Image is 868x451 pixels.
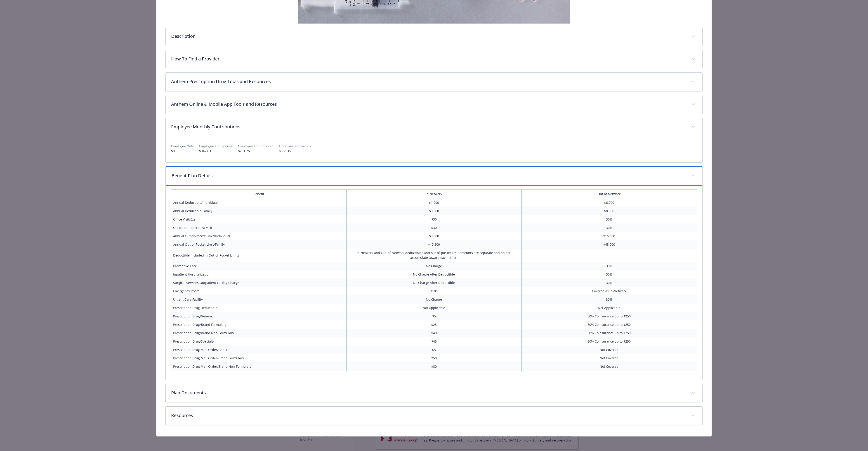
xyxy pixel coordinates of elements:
[347,215,522,223] td: $30
[171,345,347,354] td: Prescription Drug Mail Order/Generic
[521,232,697,240] td: $16,000
[347,345,522,354] td: $5
[521,354,697,362] td: Not Covered
[171,320,347,329] td: Prescription Drug/Brand Formulary
[171,389,686,396] p: Plan Documents
[171,249,347,262] td: Deductible Included in Out-of-Pocket Limits
[521,362,697,371] td: Not Covered
[521,345,697,354] td: Not Covered
[166,186,702,380] div: Benefit Plan Details
[347,312,522,320] td: $5
[347,354,522,362] td: $50
[521,198,697,207] td: $6,000
[166,407,702,425] div: Resources
[521,337,697,345] td: 50% Coinsurance up to $250
[521,287,697,295] td: Covered as In-Network
[347,295,522,304] td: No Charge
[347,304,522,312] td: Not Applicable
[521,223,697,232] td: 30%
[521,329,697,337] td: 50% Coinsurance up to $250
[347,337,522,345] td: $45
[171,337,347,345] td: Prescription Drug/Specialty
[171,312,347,320] td: Prescription Drug/Generic
[171,295,347,304] td: Urgent Care Facility
[347,198,522,207] td: $1,000
[347,232,522,240] td: $3,500
[171,304,347,312] td: Prescription Drug Deductible
[171,278,347,287] td: Surgical Services Outpatient Facility Charge
[171,190,347,198] th: Benefit
[166,384,702,403] div: Plan Documents
[347,278,522,287] td: No Charge After Deductible
[347,207,522,215] td: $3,000
[171,55,686,62] p: How To Find a Provider
[279,149,311,153] p: $608.36
[521,190,697,198] th: Out of Network
[166,27,702,46] div: Description
[171,270,347,278] td: Inpatient Hospitalization
[171,329,347,337] td: Prescription Drug/Brand Non-Formulary
[172,172,686,179] p: Benefit Plan Details
[171,362,347,371] td: Prescription Drug Mail Order/Brand Non-Formulary
[347,240,522,249] td: $10,200
[171,215,347,223] td: Office Visit/Exam
[171,33,686,40] p: Description
[521,270,697,278] td: 30%
[171,149,194,153] p: $0
[521,240,697,249] td: $48,000
[521,304,697,312] td: Not Applicable
[171,412,686,419] p: Resources
[238,149,274,153] p: $231.76
[171,198,347,207] td: Annual Deductible/Individual
[199,144,233,149] p: Employee and Spouse
[166,50,702,69] div: How To Find a Provider
[199,149,233,153] p: $347.63
[347,287,522,295] td: $100
[279,144,311,149] p: Employee and Family
[521,262,697,270] td: 30%
[171,101,686,108] p: Anthem Online & Mobile App Tools and Resources
[171,78,686,85] p: Anthem Prescription Drug Tools and Resources
[347,270,522,278] td: No Charge After Deductible
[521,278,697,287] td: 30%
[166,166,702,186] div: Benefit Plan Details
[347,320,522,329] td: $25
[521,320,697,329] td: 50% Coinsurance up to $250
[166,73,702,91] div: Anthem Prescription Drug Tools and Resources
[171,262,347,270] td: Preventive Care
[171,207,347,215] td: Annual Deductible/Family
[347,190,522,198] th: In Network
[171,223,347,232] td: Outpatient Specialist Visit
[521,215,697,223] td: 30%
[238,144,274,149] p: Employee and Children
[347,262,522,270] td: No Charge
[347,329,522,337] td: $40
[171,123,686,130] p: Employee Monthly Contributions
[166,95,702,114] div: Anthem Online & Mobile App Tools and Resources
[521,312,697,320] td: 50% Coinsurance up to $250
[171,232,347,240] td: Annual Out-of-Pocket Limit/Individual
[347,362,522,371] td: $80
[171,144,194,149] p: Employee Only
[521,249,697,262] td: -
[166,137,702,162] div: Employee Monthly Contributions
[521,295,697,304] td: 30%
[171,287,347,295] td: Emergency Room
[171,240,347,249] td: Annual Out-of-Pocket Limit/Family
[166,118,702,137] div: Employee Monthly Contributions
[521,207,697,215] td: $8,000
[347,223,522,232] td: $30
[347,249,522,262] td: n-Network and Out-of-Network deductibles and out-of-pocket limit amounts are separate and do not ...
[171,354,347,362] td: Prescription Drug Mail Order/Brand Formulary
